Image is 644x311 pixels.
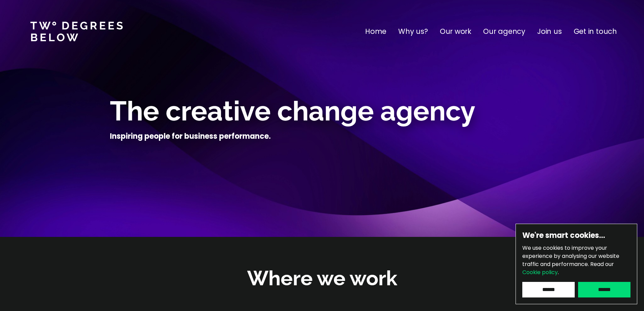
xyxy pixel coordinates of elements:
h4: Inspiring people for business performance. [110,131,271,141]
a: Home [365,26,386,37]
h6: We're smart cookies… [522,230,630,241]
a: Why us? [398,26,428,37]
a: Our work [440,26,471,37]
h2: Where we work [247,265,397,292]
span: The creative change agency [110,95,475,127]
span: Read our . [522,260,614,276]
a: Join us [537,26,562,37]
a: Cookie policy [522,268,558,276]
a: Our agency [483,26,525,37]
p: We use cookies to improve your experience by analysing our website traffic and performance. [522,244,630,276]
a: Get in touch [574,26,617,37]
